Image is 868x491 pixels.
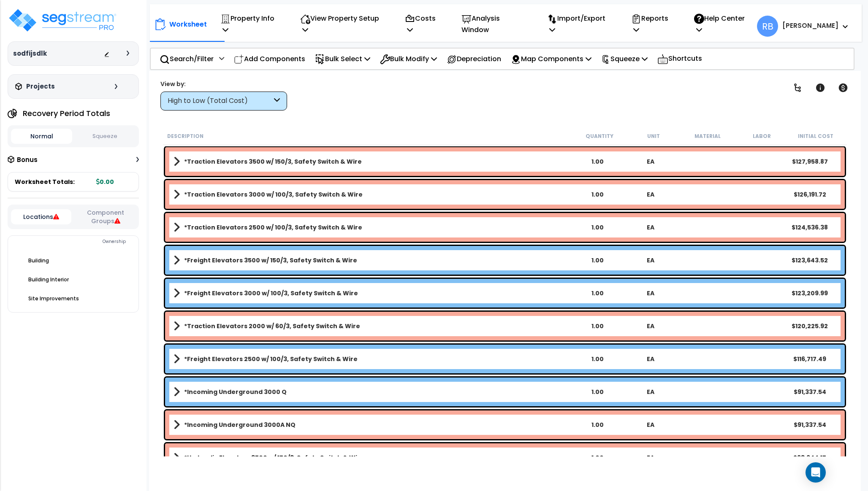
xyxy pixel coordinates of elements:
[784,355,837,363] div: $116,717.49
[174,189,571,200] a: Assembly Title
[784,289,837,297] div: $123,209.99
[174,221,571,233] a: Assembly Title
[25,237,138,247] div: Ownership
[174,320,571,332] a: Assembly Title
[784,453,837,462] div: $63,644.15
[624,223,678,232] div: EA
[74,129,136,144] button: Squeeze
[571,453,624,462] div: 1.00
[442,49,506,69] div: Depreciation
[447,53,501,65] p: Depreciation
[26,275,129,285] div: Building Interior
[23,109,110,118] h4: Recovery Period Totals
[184,453,364,462] b: *Hydraulic Elevators 3500 w/ 150/3, Safety Switch & Wire
[601,53,648,65] p: Squeeze
[300,13,387,35] p: View Property Setup
[624,289,678,297] div: EA
[571,256,624,264] div: 1.00
[571,421,624,429] div: 1.00
[8,8,117,33] img: logo_pro_r.png
[174,287,571,299] a: Assembly Title
[624,256,678,264] div: EA
[17,156,38,164] h3: Bonus
[184,355,358,363] b: *Freight Elevators 2500 w/ 100/3, Safety Switch & Wire
[571,190,624,199] div: 1.00
[184,322,360,330] b: *Traction Elevators 2000 w/ 60/3, Safety Switch & Wire
[26,294,129,304] div: Site Improvements
[571,388,624,396] div: 1.00
[184,421,296,429] b: *Incoming Underground 3000A NQ
[169,19,207,30] p: Worksheet
[220,13,282,35] p: Property Info
[11,129,72,144] button: Normal
[653,49,707,69] div: Shortcuts
[784,256,837,264] div: $123,643.52
[624,421,678,429] div: EA
[184,190,363,199] b: *Traction Elevators 3000 w/ 100/3, Safety Switch & Wire
[13,49,47,58] h3: sodfijsdlk
[784,157,837,166] div: $127,958.87
[586,133,613,140] small: Quantity
[571,322,624,330] div: 1.00
[11,209,71,224] button: Locations
[784,190,837,199] div: $126,191.72
[174,419,571,431] a: Assembly Title
[160,53,214,65] p: Search/Filter
[315,53,370,65] p: Bulk Select
[784,388,837,396] div: $91,337.54
[624,322,678,330] div: EA
[184,256,357,264] b: *Freight Elevators 3500 w/ 150/3, Safety Switch & Wire
[229,49,310,69] div: Add Components
[784,421,837,429] div: $91,337.54
[547,13,613,35] p: Import/Export
[76,208,136,226] button: Component Groups
[26,82,55,91] h3: Projects
[694,133,721,140] small: Material
[806,462,826,483] div: Open Intercom Messenger
[753,133,771,140] small: Labor
[405,13,443,35] p: Costs
[184,223,362,232] b: *Traction Elevators 2500 w/ 100/3, Safety Switch & Wire
[784,322,837,330] div: $120,225.92
[571,223,624,232] div: 1.00
[782,21,838,30] b: [PERSON_NAME]
[694,13,752,35] p: Help Center
[511,53,591,65] p: Map Components
[624,388,678,396] div: EA
[624,355,678,363] div: EA
[784,223,837,232] div: $124,536.38
[571,355,624,363] div: 1.00
[631,13,676,35] p: Reports
[624,157,678,166] div: EA
[160,80,287,88] div: View by:
[174,156,571,167] a: Assembly Title
[96,178,114,186] b: 0.00
[624,190,678,199] div: EA
[647,133,660,140] small: Unit
[174,254,571,266] a: Assembly Title
[571,157,624,166] div: 1.00
[168,96,272,106] div: High to Low (Total Cost)
[184,157,362,166] b: *Traction Elevators 3500 w/ 150/3, Safety Switch & Wire
[174,353,571,365] a: Assembly Title
[167,133,203,140] small: Description
[15,178,75,186] span: Worksheet Totals:
[380,53,437,65] p: Bulk Modify
[174,386,571,398] a: Assembly Title
[26,256,129,266] div: Building
[234,53,305,65] p: Add Components
[624,453,678,462] div: EA
[461,13,529,35] p: Analysis Window
[798,133,833,140] small: Initial Cost
[757,16,778,37] span: RB
[657,53,702,65] p: Shortcuts
[184,289,358,297] b: *Freight Elevators 3000 w/ 100/3, Safety Switch & Wire
[571,289,624,297] div: 1.00
[174,452,571,464] a: Assembly Title
[184,388,287,396] b: *Incoming Underground 3000 Q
